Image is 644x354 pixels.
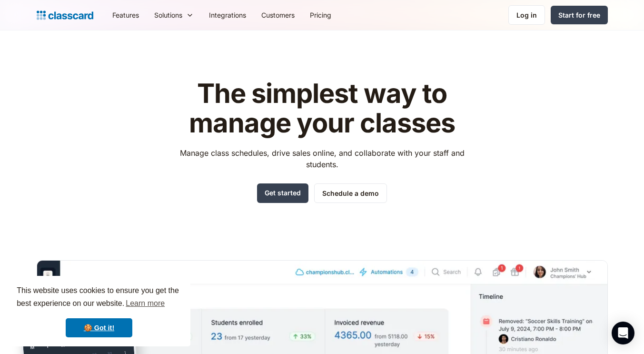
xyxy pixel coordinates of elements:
a: learn more about cookies [124,296,166,311]
a: Features [105,4,147,26]
h1: The simplest way to manage your classes [171,79,473,138]
a: home [37,9,93,22]
div: Solutions [154,10,182,20]
a: Start for free [551,6,608,24]
a: Get started [257,183,308,203]
a: Customers [254,4,302,26]
span: This website uses cookies to ensure you get the best experience on our website. [17,285,181,311]
a: Pricing [302,4,339,26]
a: Schedule a demo [314,183,387,203]
div: Solutions [147,4,201,26]
div: Log in [516,10,537,20]
a: Integrations [201,4,254,26]
div: Start for free [558,10,600,20]
div: cookieconsent [8,276,190,346]
p: Manage class schedules, drive sales online, and collaborate with your staff and students. [171,147,473,170]
div: Open Intercom Messenger [612,322,634,344]
a: Log in [508,5,545,25]
a: dismiss cookie message [66,318,132,337]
